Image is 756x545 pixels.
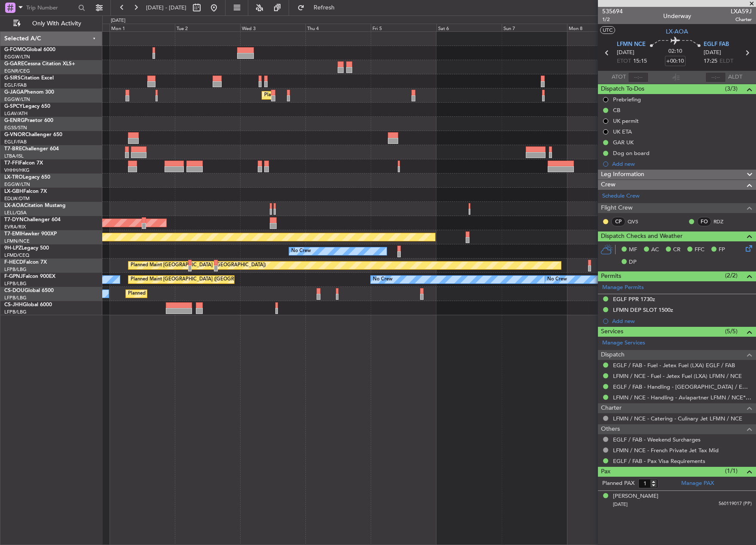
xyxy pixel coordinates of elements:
div: Thu 4 [305,24,371,31]
div: Tue 2 [175,24,240,31]
span: Others [601,424,620,434]
a: G-VNORChallenger 650 [4,132,62,137]
a: Manage Services [602,339,645,347]
span: MF [629,246,637,254]
span: Dispatch [601,350,625,360]
a: LFMN / NCE - Catering - Culinary Jet LFMN / NCE [613,415,742,422]
div: Dog on board [613,149,649,157]
div: Mon 1 [110,24,175,31]
a: EGSS/STN [4,125,27,131]
div: Wed 3 [240,24,305,31]
span: LXA59J [731,7,752,16]
button: Refresh [293,1,345,15]
span: F-HECD [4,260,23,265]
span: LFMN NCE [617,40,646,49]
a: EGGW/LTN [4,96,30,103]
span: Dispatch Checks and Weather [601,231,683,241]
div: Add new [612,160,752,167]
span: Crew [601,180,616,190]
span: [DATE] [704,49,721,57]
div: EGLF PPR 1730z [613,295,655,303]
span: G-VNOR [4,132,25,137]
div: Planned Maint [GEOGRAPHIC_DATA] ([GEOGRAPHIC_DATA]) [128,287,263,300]
span: T7-BRE [4,146,22,152]
input: --:-- [628,72,649,82]
div: Planned Maint [GEOGRAPHIC_DATA] ([GEOGRAPHIC_DATA]) [264,89,399,102]
span: Pax [601,467,610,477]
a: 9H-LPZLegacy 500 [4,246,49,251]
span: Refresh [306,5,342,11]
a: T7-EMIHawker 900XP [4,231,57,237]
a: CS-JHHGlobal 6000 [4,302,52,308]
span: 9H-LPZ [4,246,21,251]
div: Add new [612,317,752,325]
span: F-GPNJ [4,274,23,279]
span: LX-AOA [4,203,24,208]
div: [PERSON_NAME] [613,492,658,501]
button: Only With Activity [9,17,93,30]
span: [DATE] [613,501,628,508]
span: AC [651,246,659,254]
a: Manage PAX [681,479,714,488]
span: (5/5) [725,327,738,336]
span: 02:10 [668,47,682,56]
a: LX-GBHFalcon 7X [4,189,47,194]
a: LFPB/LBG [4,295,27,301]
span: T7-EMI [4,231,21,237]
span: Flight Crew [601,203,633,213]
a: RDZ [713,218,733,225]
a: G-FOMOGlobal 6000 [4,47,55,52]
span: LX-AOA [666,27,688,36]
div: UK ETA [613,128,632,135]
span: FFC [695,246,704,254]
div: LFMN DEP SLOT 1500z [613,306,673,314]
a: EDLW/DTM [4,195,30,202]
div: Mon 8 [567,24,632,31]
a: EVRA/RIX [4,224,26,230]
span: G-JAGA [4,90,24,95]
div: No Crew [547,273,567,286]
a: G-SPCYLegacy 650 [4,104,50,109]
a: LFMN/NCE [4,238,30,244]
span: 560119017 (PP) [719,500,752,508]
a: EGLF / FAB - Fuel - Jetex Fuel (LXA) EGLF / FAB [613,362,735,369]
span: T7-FFI [4,161,19,166]
span: G-GARE [4,61,24,67]
button: UTC [600,26,615,34]
span: G-ENRG [4,118,24,123]
a: EGLF/FAB [4,139,27,145]
span: CR [673,246,680,254]
div: [DATE] [111,17,125,24]
span: T7-DYN [4,217,24,222]
a: EGLF/FAB [4,82,27,88]
a: LFPB/LBG [4,309,27,315]
div: Planned Maint [GEOGRAPHIC_DATA] ([GEOGRAPHIC_DATA]) [131,273,266,286]
span: EGLF FAB [704,40,729,49]
a: T7-FFIFalcon 7X [4,161,43,166]
span: ELDT [719,57,733,66]
a: EGLF / FAB - Handling - [GEOGRAPHIC_DATA] / EGLF / FAB [613,383,752,390]
span: LX-TRO [4,175,23,180]
div: CB [613,107,620,114]
span: Dispatch To-Dos [601,84,644,94]
a: LFMD/CEQ [4,252,29,259]
div: No Crew [291,245,311,258]
span: [DATE] [617,49,634,57]
span: (2/2) [725,271,738,280]
div: Sat 6 [436,24,502,31]
span: 1/2 [602,16,623,23]
span: G-SIRS [4,76,21,81]
span: CS-DOU [4,288,24,293]
span: ETOT [617,57,631,66]
a: LTBA/ISL [4,153,24,159]
a: EGLF / FAB - Pax Visa Requirements [613,457,705,465]
a: Schedule Crew [602,192,640,201]
a: LFPB/LBG [4,280,27,287]
span: Permits [601,271,621,281]
span: Leg Information [601,170,644,180]
div: Fri 5 [371,24,436,31]
a: EGNR/CEG [4,68,30,74]
div: Underway [663,12,691,21]
span: ATOT [612,73,626,82]
div: Sun 7 [502,24,567,31]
